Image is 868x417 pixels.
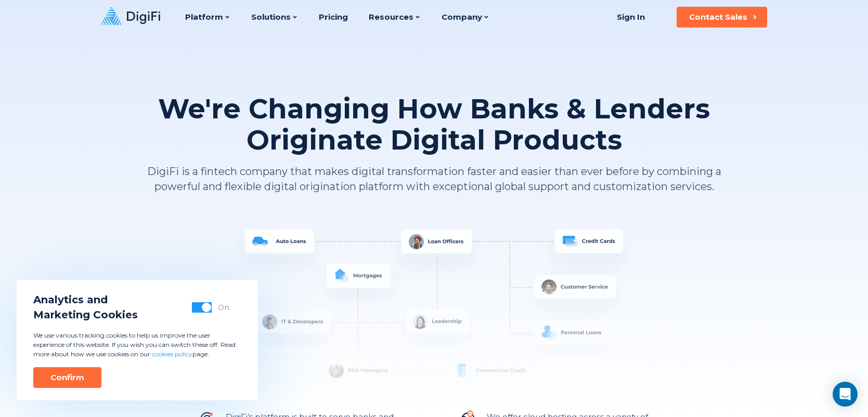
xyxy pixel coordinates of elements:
[218,302,229,313] div: On
[146,225,723,402] img: System Overview
[677,7,767,28] button: Contact Sales
[33,331,241,359] p: We use various tracking cookies to help us improve the user experience of this website. If you wi...
[33,307,138,322] span: Marketing Cookies
[50,372,84,383] div: Confirm
[152,350,192,358] a: cookies policy
[689,12,747,22] div: Contact Sales
[33,367,101,388] button: Confirm
[33,292,138,307] span: Analytics and
[146,93,723,156] h1: We're Changing How Banks & Lenders Originate Digital Products
[604,7,658,28] a: Sign In
[833,382,858,407] div: Open Intercom Messenger
[146,164,723,194] p: DigiFi is a fintech company that makes digital transformation faster and easier than ever before ...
